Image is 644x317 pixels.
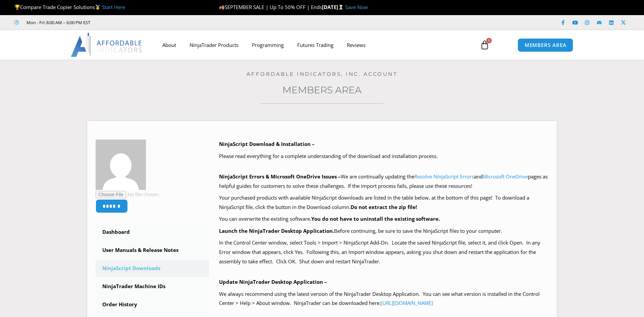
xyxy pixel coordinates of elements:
a: NinjaScript Downloads [96,260,209,277]
a: Reviews [340,37,372,53]
a: Microsoft OneDrive [483,173,528,180]
p: Please read everything for a complete understanding of the download and installation process. [219,152,549,161]
img: 🏆 [15,5,20,10]
a: Members Area [282,84,362,96]
p: We are continually updating the and pages as helpful guides for customers to solve these challeng... [219,172,549,191]
img: LogoAI | Affordable Indicators – NinjaTrader [71,33,143,57]
b: Launch the NinjaTrader Desktop Application. [219,227,334,234]
a: Save Now [345,4,368,10]
a: Order History [96,296,209,313]
p: Before continuing, be sure to save the NinjaScript files to your computer. [219,226,549,236]
a: About [156,37,183,53]
img: ⌛ [338,5,343,10]
a: Affordable Indicators, Inc. Account [247,71,398,77]
strong: [DATE] [322,4,345,10]
p: You can overwrite the existing software. [219,214,549,224]
img: 🍂 [219,5,224,10]
b: Do not extract the zip file! [351,204,417,210]
img: 16875b593309e84fae88ceb640b56045579576c49bb2c34b83424e42f3917e9b [96,140,146,190]
a: 0 [470,35,499,55]
a: Futures Trading [290,37,340,53]
span: MEMBERS AREA [525,43,567,48]
p: Your purchased products with available NinjaScript downloads are listed in the table below, at th... [219,193,549,212]
img: 🥇 [95,5,100,10]
b: NinjaScript Download & Installation – [219,141,315,147]
span: SEPTEMBER SALE | Up To 50% OFF | Ends [219,4,322,10]
a: Dashboard [96,223,209,241]
b: NinjaScript Errors & Microsoft OneDrive Issues – [219,173,341,180]
p: We always recommend using the latest version of the NinjaTrader Desktop Application. You can see ... [219,289,549,308]
iframe: Customer reviews powered by Trustpilot [100,19,200,26]
span: 0 [486,38,492,43]
p: In the Control Center window, select Tools > Import > NinjaScript Add-On. Locate the saved NinjaS... [219,238,549,266]
nav: Menu [156,37,472,53]
span: Compare Trade Copier Solutions [14,4,125,10]
b: Update NinjaTrader Desktop Application – [219,278,327,285]
span: Mon - Fri: 8:00 AM – 6:00 PM EST [25,18,90,27]
a: NinjaTrader Machine IDs [96,278,209,295]
a: NinjaTrader Products [183,37,245,53]
a: Resolve NinjaScript Errors [414,173,474,180]
b: You do not have to uninstall the existing software. [311,215,440,222]
a: Programming [245,37,290,53]
a: User Manuals & Release Notes [96,242,209,259]
a: Start Here [102,4,125,10]
a: [URL][DOMAIN_NAME] [381,300,433,306]
a: MEMBERS AREA [518,38,574,52]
